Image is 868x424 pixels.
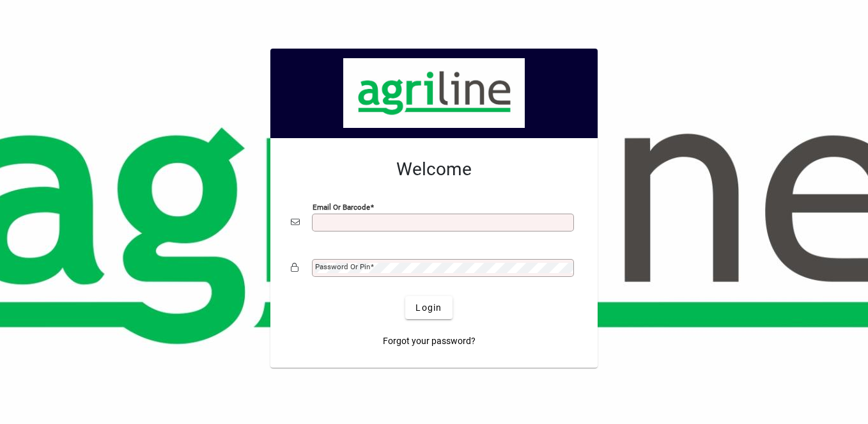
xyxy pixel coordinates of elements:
button: Login [405,296,452,319]
mat-label: Email or Barcode [313,203,370,212]
mat-label: Password or Pin [315,262,370,271]
span: Forgot your password? [383,334,476,348]
h2: Welcome [291,159,577,180]
span: Login [415,301,442,315]
a: Forgot your password? [378,329,481,352]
